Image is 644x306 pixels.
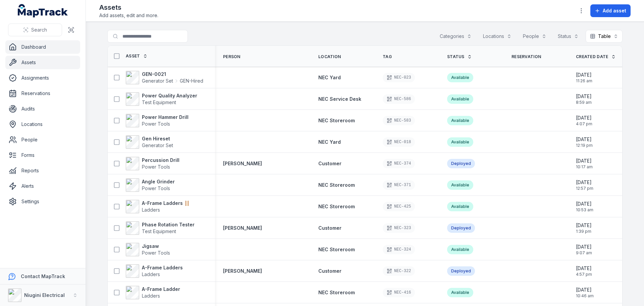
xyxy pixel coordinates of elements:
a: Forms [5,148,80,162]
strong: Gen Hireset [142,135,173,142]
span: 10:53 am [576,207,593,213]
div: Deployed [447,159,475,168]
time: 5/26/2025, 10:17:52 AM [576,158,593,170]
div: Available [447,137,473,147]
a: Settings [5,195,80,208]
time: 5/13/2025, 12:57:39 PM [576,179,593,191]
strong: Angle Grinder [142,178,175,185]
a: NEC Storeroom [318,182,355,188]
strong: Phase Rotation Tester [142,221,195,228]
span: Asset [126,53,140,59]
span: Search [31,27,47,33]
a: [PERSON_NAME] [223,268,262,274]
span: [DATE] [576,222,592,229]
span: NEC Yard [318,75,341,80]
span: [DATE] [576,72,592,78]
div: NEC-374 [383,159,415,168]
span: Created Date [576,54,608,59]
strong: Jigsaw [142,243,170,250]
a: Reservations [5,87,80,100]
span: [DATE] [576,201,593,207]
span: Add asset [603,7,626,14]
span: NEC Storeroom [318,204,355,209]
span: Add assets, edit and more. [99,12,158,19]
span: Generator Set [142,142,173,148]
span: Power Tools [142,250,170,256]
a: Percussion DrillPower Tools [126,157,179,170]
a: Assets [5,56,80,69]
div: NEC-322 [383,266,415,276]
time: 7/8/2025, 8:59:22 AM [576,93,592,105]
span: 10:46 am [576,293,594,299]
a: Reports [5,164,80,177]
div: Available [447,94,473,104]
div: NEC-586 [383,94,415,104]
button: Status [553,30,583,43]
span: Generator Set [142,78,173,84]
span: Status [447,54,465,59]
span: Person [223,54,240,59]
div: Available [447,202,473,211]
a: Locations [5,118,80,131]
span: 12:19 pm [576,143,593,148]
span: Tag [383,54,392,59]
span: Power Tools [142,185,170,191]
a: Phase Rotation TesterTest Equipment [126,221,195,235]
span: Ladders [142,293,160,299]
time: 4/14/2025, 9:07:12 AM [576,244,592,256]
span: Test Equipment [142,99,176,105]
a: NEC Storeroom [318,117,355,124]
span: Location [318,54,341,59]
div: Available [447,116,473,125]
span: [DATE] [576,115,592,121]
a: Assignments [5,71,80,85]
time: 5/12/2025, 10:53:50 AM [576,201,593,213]
a: GEN-0021Generator SetGEN-Hired [126,71,203,84]
span: 11:26 am [576,78,592,84]
strong: A-Frame Ladders [142,264,183,271]
div: Deployed [447,266,475,276]
div: Available [447,180,473,190]
a: NEC Storeroom [318,246,355,253]
div: NEC-416 [383,288,415,297]
span: NEC Storeroom [318,118,355,123]
span: Ladders [142,207,160,213]
span: NEC Yard [318,139,341,145]
strong: GEN-0021 [142,71,203,78]
a: Status [447,54,472,59]
span: Test Equipment [142,228,176,234]
span: 4:07 pm [576,121,592,127]
span: Customer [318,268,341,274]
div: NEC-324 [383,245,415,254]
a: Power Hammer DrillPower Tools [126,114,189,127]
button: Search [8,24,62,36]
strong: [PERSON_NAME] [223,225,262,231]
span: [DATE] [576,136,593,143]
strong: Power Quality Analyzer [142,92,197,99]
a: Dashboard [5,40,80,54]
strong: [PERSON_NAME] [223,160,262,167]
span: [DATE] [576,265,592,272]
span: 1:39 pm [576,229,592,234]
a: Customer [318,268,341,274]
a: A-Frame LaddersLadders [126,264,183,278]
a: Gen HiresetGenerator Set [126,135,173,149]
span: [DATE] [576,287,594,293]
time: 8/4/2025, 11:26:58 AM [576,72,592,84]
span: NEC Storeroom [318,290,355,295]
time: 3/26/2025, 10:46:08 AM [576,287,594,299]
strong: A-Frame Ladders 🪜 [142,200,190,207]
a: MapTrack [18,4,68,17]
span: Customer [318,161,341,166]
div: NEC-425 [383,202,415,211]
a: People [5,133,80,146]
span: [DATE] [576,158,593,164]
strong: A-Frame Ladder [142,286,180,293]
span: 4:57 pm [576,272,592,277]
a: NEC Storeroom [318,203,355,210]
span: 12:57 pm [576,186,593,191]
span: [DATE] [576,93,592,100]
time: 4/10/2025, 4:57:19 PM [576,265,592,277]
span: [DATE] [576,244,592,250]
